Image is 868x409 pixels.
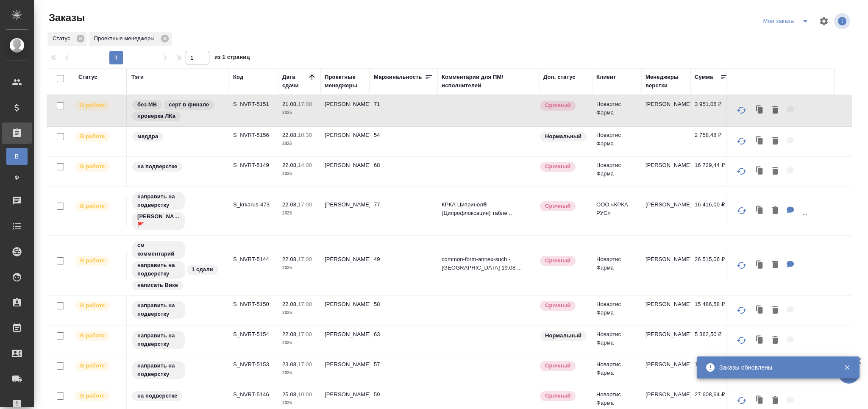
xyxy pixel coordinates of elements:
[74,330,122,342] div: Выставляет ПМ после принятия заказа от КМа
[282,391,298,398] p: 25.08,
[752,163,768,180] button: Клонировать
[137,241,180,258] p: см комментарий
[370,96,437,125] td: 71
[137,212,180,229] p: [PERSON_NAME] 🚩
[169,100,209,109] p: серт в финале
[752,256,768,274] button: Клонировать
[282,170,316,178] p: 2025
[282,73,308,90] div: Дата сдачи
[282,209,316,217] p: 2025
[645,73,686,90] div: Менеджеры верстки
[645,300,686,309] p: [PERSON_NAME]
[768,332,782,349] button: Удалить
[233,131,274,139] p: S_NVRT-5156
[838,364,856,371] button: Закрыть
[233,73,243,81] div: Код
[545,301,570,310] p: Срочный
[768,163,782,180] button: Удалить
[94,34,158,43] p: Проектные менеджеры
[596,390,637,407] p: Новартис Фарма
[298,331,312,337] p: 17:00
[11,152,23,161] span: В
[645,360,686,369] p: [PERSON_NAME]
[752,102,768,119] button: Клонировать
[80,331,105,340] p: В работе
[137,362,180,378] p: направить на подверстку
[690,96,733,125] td: 3 951,06 ₽
[137,281,178,289] p: написать Вике
[752,302,768,319] button: Клонировать
[47,32,87,46] div: Статус
[53,34,73,43] p: Статус
[298,301,312,307] p: 17:00
[78,73,97,81] div: Статус
[282,339,316,347] p: 2025
[233,300,274,309] p: S_NVRT-5150
[442,73,535,90] div: Комментарии для ПМ/исполнителей
[732,200,752,221] button: Обновить
[80,101,105,110] p: В работе
[320,251,370,281] td: [PERSON_NAME]
[74,131,122,142] div: Выставляет ПМ после принятия заказа от КМа
[131,390,225,402] div: на подверстке
[370,296,437,326] td: 58
[539,100,588,111] div: Выставляется автоматически, если на указанный объем услуг необходимо больше времени в стандартном...
[539,360,588,372] div: Выставляется автоматически, если на указанный объем услуг необходимо больше времени в стандартном...
[761,14,814,28] div: split button
[325,73,365,90] div: Проектные менеджеры
[6,148,28,165] a: В
[89,32,172,46] div: Проектные менеджеры
[282,132,298,138] p: 22.08,
[370,251,437,281] td: 49
[80,256,105,265] p: В работе
[596,73,616,81] div: Клиент
[137,192,180,209] p: направить на подверстку
[539,390,588,402] div: Выставляется автоматически, если на указанный объем услуг необходимо больше времени в стандартном...
[282,399,316,407] p: 2025
[719,363,831,372] div: Заказы обновлены
[80,362,105,370] p: В работе
[596,100,637,117] p: Новартис Фарма
[370,127,437,156] td: 54
[11,173,23,182] span: Ф
[543,73,576,81] div: Доп. статус
[545,256,570,265] p: Срочный
[137,100,157,109] p: без МВ
[233,255,274,264] p: S_NVRT-5144
[131,360,225,380] div: направить на подверстку
[596,161,637,178] p: Новартис Фарма
[80,162,105,171] p: В работе
[690,251,733,281] td: 26 515,06 ₽
[370,157,437,186] td: 68
[782,202,798,220] button: Для ПМ: КРКА Ципринол® (Ципрофлоксацин) таблетки, покрытые пленочной оболочкой 750 мг (ЕАЭС) Для ...
[282,361,298,367] p: 23.08,
[320,326,370,356] td: [PERSON_NAME]
[80,392,105,400] p: В работе
[645,330,686,339] p: [PERSON_NAME]
[645,200,686,209] p: [PERSON_NAME]
[298,201,312,208] p: 17:00
[370,196,437,226] td: 77
[539,200,588,212] div: Выставляется автоматически, если на указанный объем услуг необходимо больше времени в стандартном...
[282,301,298,307] p: 22.08,
[374,73,422,81] div: Маржинальность
[233,330,274,339] p: S_NVRT-5154
[320,296,370,326] td: [PERSON_NAME]
[282,101,298,107] p: 21.08,
[214,52,250,64] span: из 1 страниц
[732,161,752,181] button: Обновить
[732,330,752,351] button: Обновить
[137,112,175,120] p: проверка ЛКа
[596,255,637,272] p: Новартис Фарма
[282,264,316,272] p: 2025
[137,132,158,141] p: меддра
[233,360,274,369] p: S_NVRT-5153
[137,261,180,278] p: направить на подверстку
[233,100,274,109] p: S_NVRT-5151
[320,96,370,125] td: [PERSON_NAME]
[282,162,298,168] p: 22.08,
[545,392,570,400] p: Срочный
[282,139,316,148] p: 2025
[690,127,733,156] td: 2 758,48 ₽
[545,162,570,171] p: Срочный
